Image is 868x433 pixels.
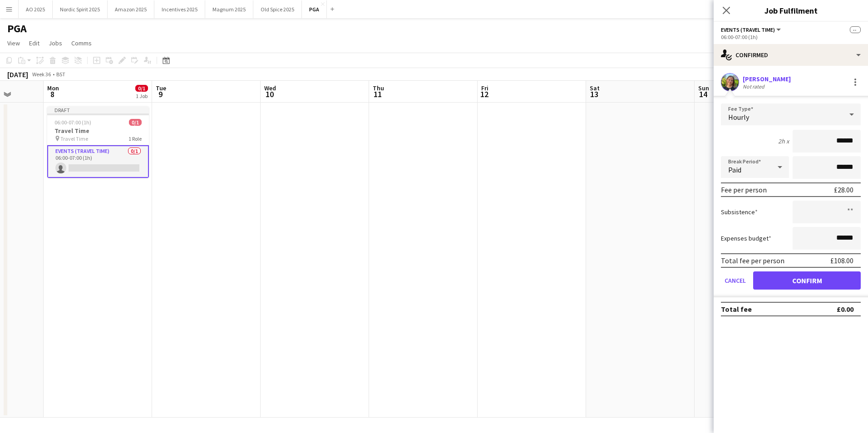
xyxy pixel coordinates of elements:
button: PGA [302,0,327,18]
div: £108.00 [830,256,853,265]
span: View [7,39,20,47]
span: 14 [697,89,709,99]
span: Fri [481,84,488,92]
span: Travel Time [60,135,88,142]
div: Draft [47,106,149,113]
div: £28.00 [834,185,853,194]
div: Confirmed [714,44,868,66]
div: 1 Job [136,93,148,99]
h3: Job Fulfilment [714,5,868,16]
span: 0/1 [129,119,142,126]
h1: PGA [7,22,27,35]
span: Jobs [49,39,62,47]
button: Nordic Spirit 2025 [53,0,108,18]
div: [PERSON_NAME] [743,75,791,83]
app-card-role: Events (Travel Time)0/106:00-07:00 (1h) [47,145,149,178]
span: 8 [46,89,59,99]
span: Events (Travel Time) [721,26,775,33]
span: Wed [264,84,276,92]
span: Sat [590,84,600,92]
div: BST [56,71,65,78]
span: 1 Role [128,135,142,142]
span: 06:00-07:00 (1h) [54,119,91,126]
button: Magnum 2025 [205,0,253,18]
span: -- [850,26,861,33]
app-job-card: Draft06:00-07:00 (1h)0/1Travel Time Travel Time1 RoleEvents (Travel Time)0/106:00-07:00 (1h) [47,106,149,178]
span: Edit [29,39,39,47]
button: Old Spice 2025 [253,0,302,18]
span: Comms [71,39,92,47]
span: Thu [373,84,384,92]
a: Comms [68,37,95,49]
button: Cancel [721,271,750,290]
div: Fee per person [721,185,767,194]
span: 12 [480,89,488,99]
span: 10 [263,89,276,99]
h3: Travel Time [47,127,149,135]
span: 11 [371,89,384,99]
div: £0.00 [837,305,853,314]
label: Subsistence [721,208,758,216]
a: Jobs [45,37,66,49]
button: Confirm [753,271,861,290]
span: Week 36 [30,71,53,78]
a: View [4,37,24,49]
button: Events (Travel Time) [721,26,782,33]
button: Incentives 2025 [154,0,205,18]
div: Total fee per person [721,256,784,265]
span: 0/1 [135,85,148,92]
span: 13 [588,89,600,99]
div: [DATE] [7,70,28,79]
div: Total fee [721,305,752,314]
span: Tue [156,84,166,92]
span: Paid [728,165,741,174]
div: Not rated [743,83,766,90]
span: Hourly [728,113,749,122]
button: AO 2025 [19,0,53,18]
span: Mon [47,84,59,92]
button: Amazon 2025 [108,0,154,18]
label: Expenses budget [721,234,771,242]
span: Sun [698,84,709,92]
div: 06:00-07:00 (1h) [721,34,861,40]
span: 9 [154,89,166,99]
div: 2h x [778,137,789,145]
a: Edit [25,37,43,49]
